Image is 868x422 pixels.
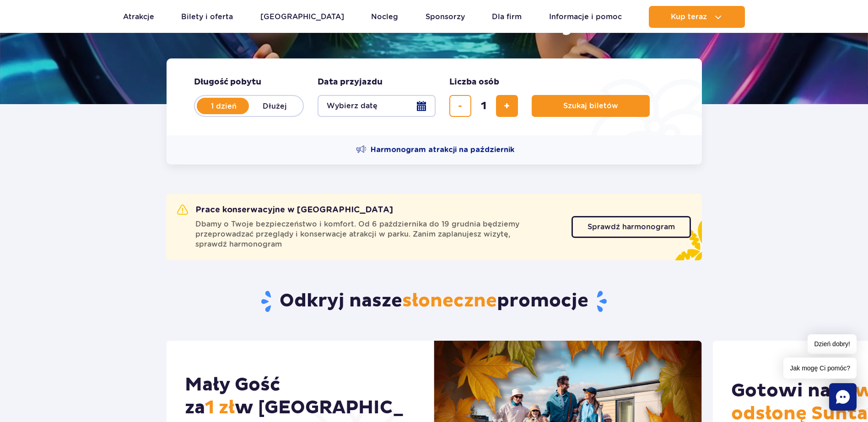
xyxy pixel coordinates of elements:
[194,77,261,88] span: Długość pobytu
[449,77,499,88] span: Liczba osób
[588,223,675,231] span: Sprawdź harmonogram
[181,6,233,28] a: Bilety i oferta
[473,95,495,117] input: liczba biletów
[671,13,707,21] span: Kup teraz
[177,205,393,216] h2: Prace konserwacyjne w [GEOGRAPHIC_DATA]
[198,96,250,116] label: 1 dzień
[532,95,650,117] button: Szukaj biletów
[563,102,618,110] span: Szukaj biletów
[195,219,561,249] span: Dbamy o Twoje bezpieczeństwo i komfort. Od 6 października do 19 grudnia będziemy przeprowadzać pr...
[808,334,857,354] span: Dzień dobry!
[492,6,522,28] a: Dla firm
[205,396,235,419] span: 1 zł
[426,6,465,28] a: Sponsorzy
[571,216,691,238] a: Sprawdź harmonogram
[167,58,702,135] form: Planowanie wizyty w Park of Poland
[371,6,398,28] a: Nocleg
[318,95,436,117] button: Wybierz datę
[829,383,857,411] div: Chat
[249,96,301,116] label: Dłużej
[783,358,857,379] span: Jak mogę Ci pomóc?
[123,6,154,28] a: Atrakcje
[371,145,514,155] span: Harmonogram atrakcji na październik
[649,6,745,28] button: Kup teraz
[549,6,622,28] a: Informacje i pomoc
[402,290,497,312] span: słoneczne
[449,95,471,117] button: usuń bilet
[166,290,702,313] h2: Odkryj nasze promocje
[356,144,514,155] a: Harmonogram atrakcji na październik
[260,6,344,28] a: [GEOGRAPHIC_DATA]
[318,77,383,88] span: Data przyjazdu
[496,95,518,117] button: dodaj bilet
